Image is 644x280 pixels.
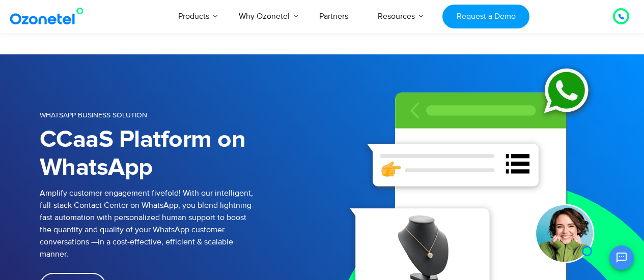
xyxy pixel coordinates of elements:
span: WHATSAPP BUSINESS SOLUTION [40,111,147,119]
a: Request a Demo [442,5,529,28]
h1: CCaaS Platform on WhatsApp [40,126,322,182]
button: Open chat [609,245,634,270]
p: Amplify customer engagement fivefold! With our intelligent, full-stack Contact Center on WhatsApp... [40,187,322,260]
